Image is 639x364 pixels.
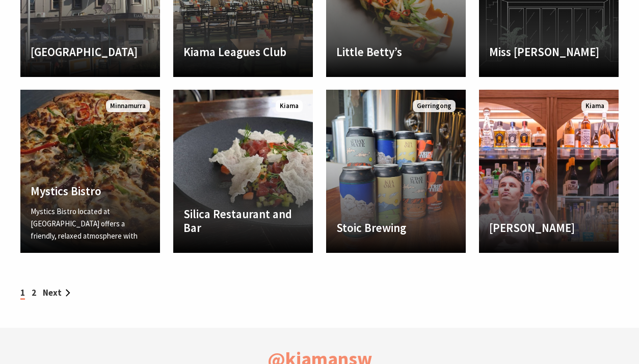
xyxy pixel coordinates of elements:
h4: [GEOGRAPHIC_DATA] [31,45,150,59]
h4: [PERSON_NAME] [489,221,608,235]
h4: Miss [PERSON_NAME] [489,45,608,59]
h4: Silica Restaurant and Bar [183,207,303,235]
h4: Stoic Brewing [336,221,456,235]
h4: Mystics Bistro [31,184,150,198]
a: 2 [32,287,36,298]
a: Another Image Used Mystics Bistro Mystics Bistro located at [GEOGRAPHIC_DATA] offers a friendly, ... [20,90,160,253]
p: Mystics Bistro located at [GEOGRAPHIC_DATA] offers a friendly, relaxed atmosphere with great… [31,205,150,254]
a: [PERSON_NAME] Kiama [479,90,619,253]
span: Gerringong [413,100,456,113]
a: Next [43,287,70,298]
span: Minnamurra [106,100,150,113]
span: Kiama [276,100,303,113]
a: Silica Restaurant and Bar Kiama [173,90,313,253]
span: 1 [20,287,25,300]
a: Another Image Used Stoic Brewing Gerringong [326,90,466,253]
h4: Kiama Leagues Club [183,45,303,59]
span: Kiama [581,100,608,113]
h4: Little Betty’s [336,45,456,59]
